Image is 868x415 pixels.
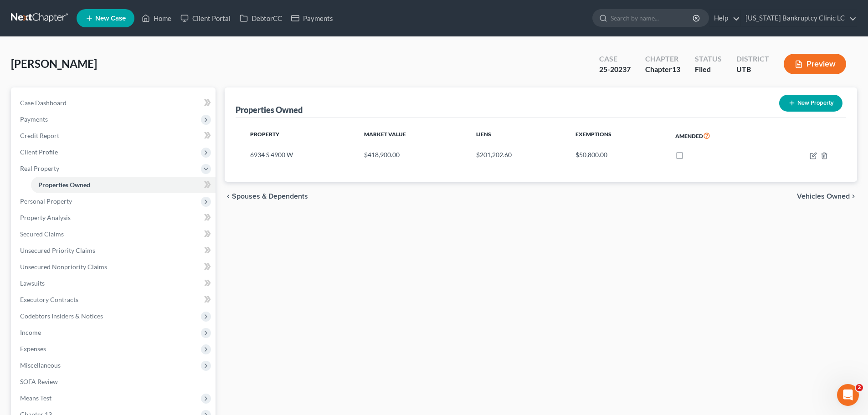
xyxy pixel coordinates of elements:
[599,54,631,64] div: Case
[611,10,694,26] input: Search by name...
[20,148,58,156] span: Client Profile
[20,296,78,303] span: Executory Contracts
[13,374,216,390] a: SOFA Review
[13,275,216,292] a: Lawsuits
[784,54,846,74] button: Preview
[741,10,857,26] a: [US_STATE] Bankruptcy Clinic LC
[13,210,216,226] a: Property Analysis
[235,10,287,26] a: DebtorCC
[20,345,46,353] span: Expenses
[695,54,722,64] div: Status
[469,146,568,164] td: $201,202.60
[20,394,51,402] span: Means Test
[20,115,48,123] span: Payments
[20,328,41,336] span: Income
[13,95,216,111] a: Case Dashboard
[20,230,64,238] span: Secured Claims
[645,54,680,64] div: Chapter
[469,125,568,146] th: Liens
[850,193,857,200] i: chevron_right
[645,64,680,75] div: Chapter
[13,226,216,242] a: Secured Claims
[176,10,235,26] a: Client Portal
[20,246,95,254] span: Unsecured Priority Claims
[797,193,850,200] span: Vehicles Owned
[20,312,103,320] span: Codebtors Insiders & Notices
[568,125,668,146] th: Exemptions
[709,10,740,26] a: Help
[20,378,58,385] span: SOFA Review
[779,95,842,112] button: New Property
[856,384,863,391] span: 2
[20,197,72,205] span: Personal Property
[837,384,859,406] iframe: Intercom live chat
[20,99,67,107] span: Case Dashboard
[31,177,216,193] a: Properties Owned
[20,263,107,271] span: Unsecured Nonpriority Claims
[137,10,176,26] a: Home
[13,242,216,259] a: Unsecured Priority Claims
[695,64,722,75] div: Filed
[736,64,769,75] div: UTB
[95,15,126,22] span: New Case
[736,54,769,64] div: District
[243,146,357,164] td: 6934 S 4900 W
[38,181,90,189] span: Properties Owned
[357,125,469,146] th: Market Value
[668,125,766,146] th: Amended
[797,193,857,200] button: Vehicles Owned chevron_right
[357,146,469,164] td: $418,900.00
[225,193,232,200] i: chevron_left
[13,128,216,144] a: Credit Report
[672,65,680,73] span: 13
[568,146,668,164] td: $50,800.00
[20,132,59,139] span: Credit Report
[20,214,71,221] span: Property Analysis
[13,259,216,275] a: Unsecured Nonpriority Claims
[287,10,338,26] a: Payments
[20,361,61,369] span: Miscellaneous
[225,193,308,200] button: chevron_left Spouses & Dependents
[11,57,97,70] span: [PERSON_NAME]
[13,292,216,308] a: Executory Contracts
[243,125,357,146] th: Property
[236,104,303,115] div: Properties Owned
[20,279,45,287] span: Lawsuits
[20,164,59,172] span: Real Property
[232,193,308,200] span: Spouses & Dependents
[599,64,631,75] div: 25-20237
